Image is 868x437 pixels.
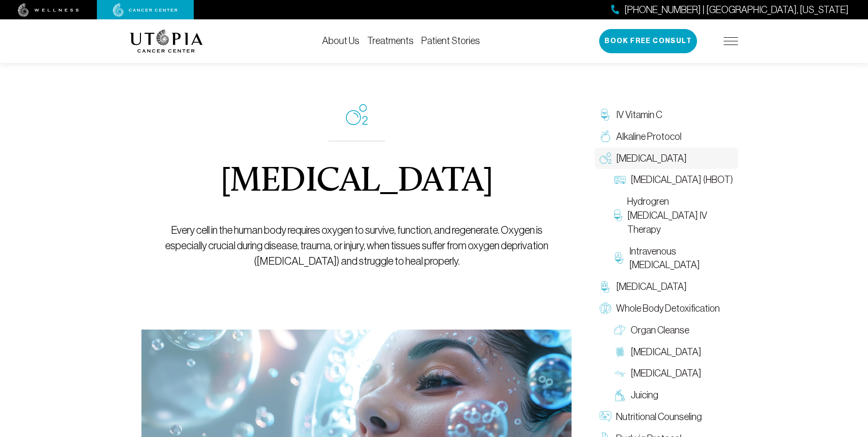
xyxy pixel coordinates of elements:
[614,346,626,358] img: Colon Therapy
[609,191,738,240] a: Hydrogren [MEDICAL_DATA] IV Therapy
[624,3,849,17] span: [PHONE_NUMBER] | [GEOGRAPHIC_DATA], [US_STATE]
[614,174,626,186] img: Hyperbaric Oxygen Therapy (HBOT)
[616,130,682,144] span: Alkaline Protocol
[609,241,738,276] a: Intravenous [MEDICAL_DATA]
[627,195,733,236] span: Hydrogren [MEDICAL_DATA] IV Therapy
[130,30,203,53] img: logo
[600,281,611,293] img: Chelation Therapy
[18,3,79,17] img: wellness
[600,152,611,164] img: Oxygen Therapy
[600,411,611,422] img: Nutritional Counseling
[595,276,738,298] a: [MEDICAL_DATA]
[322,35,359,46] a: About Us
[609,362,738,384] a: [MEDICAL_DATA]
[595,126,738,148] a: Alkaline Protocol
[595,298,738,319] a: Whole Body Detoxification
[631,323,689,337] span: Organ Cleanse
[346,104,368,125] img: icon
[614,210,622,221] img: Hydrogren Peroxide IV Therapy
[616,108,662,122] span: IV Vitamin C
[220,165,493,199] h1: [MEDICAL_DATA]
[614,368,626,379] img: Lymphatic Massage
[616,301,720,316] span: Whole Body Detoxification
[616,280,687,294] span: [MEDICAL_DATA]
[631,345,701,359] span: [MEDICAL_DATA]
[609,169,738,191] a: [MEDICAL_DATA] (HBOT)
[724,37,738,45] img: icon-hamburger
[631,173,733,187] span: [MEDICAL_DATA] (HBOT)
[614,252,624,264] img: Intravenous Ozone Therapy
[609,341,738,363] a: [MEDICAL_DATA]
[616,151,687,166] span: [MEDICAL_DATA]
[611,3,849,17] a: [PHONE_NUMBER] | [GEOGRAPHIC_DATA], [US_STATE]
[600,109,611,121] img: IV Vitamin C
[629,244,733,272] span: Intravenous [MEDICAL_DATA]
[595,148,738,169] a: [MEDICAL_DATA]
[164,223,550,269] p: Every cell in the human body requires oxygen to survive, function, and regenerate. Oxygen is espe...
[599,29,697,53] button: Book Free Consult
[367,35,414,46] a: Treatments
[609,384,738,406] a: Juicing
[600,302,611,314] img: Whole Body Detoxification
[631,366,701,380] span: [MEDICAL_DATA]
[616,410,702,424] span: Nutritional Counseling
[609,319,738,341] a: Organ Cleanse
[614,390,626,401] img: Juicing
[595,406,738,428] a: Nutritional Counseling
[614,324,626,336] img: Organ Cleanse
[631,388,658,402] span: Juicing
[421,35,480,46] a: Patient Stories
[113,3,178,17] img: cancer center
[595,104,738,126] a: IV Vitamin C
[600,131,611,142] img: Alkaline Protocol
